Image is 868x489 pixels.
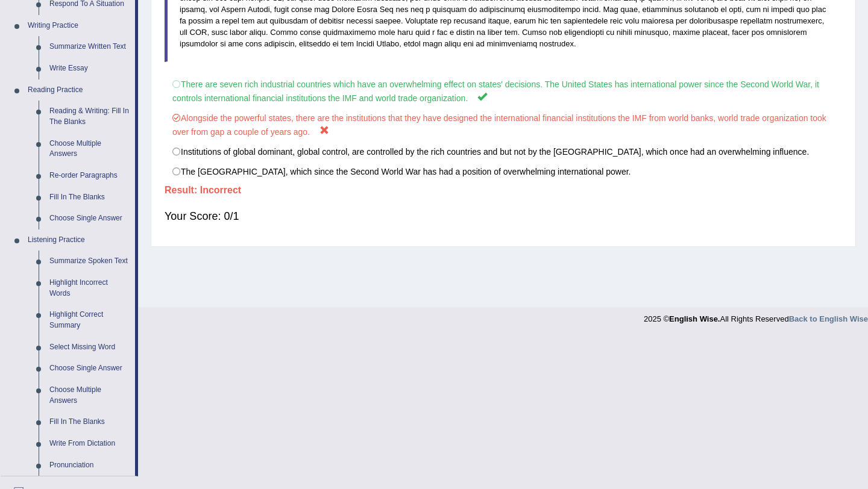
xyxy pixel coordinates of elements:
[644,307,868,325] div: 2025 © All Rights Reserved
[44,58,135,79] a: Write Essay
[44,455,135,476] a: Pronunciation
[44,411,135,433] a: Fill In The Blanks
[669,314,720,323] strong: English Wise.
[44,433,135,455] a: Write From Dictation
[44,379,135,411] a: Choose Multiple Answers
[165,202,842,231] div: Your Score: 0/1
[44,101,135,132] a: Reading & Writing: Fill In The Blanks
[44,304,135,336] a: Highlight Correct Summary
[44,165,135,187] a: Re-order Paragraphs
[22,229,135,251] a: Listening Practice
[44,208,135,229] a: Choose Single Answer
[44,337,135,358] a: Select Missing Word
[22,15,135,37] a: Writing Practice
[44,272,135,304] a: Highlight Incorrect Words
[44,358,135,379] a: Choose Single Answer
[165,108,842,142] label: Alongside the powerful states, there are the institutions that they have designed the internation...
[165,185,842,196] h4: Result:
[22,79,135,101] a: Reading Practice
[789,314,868,323] a: Back to English Wise
[44,36,135,58] a: Summarize Written Text
[44,251,135,272] a: Summarize Spoken Text
[165,161,842,182] label: The [GEOGRAPHIC_DATA], which since the Second World War has had a position of overwhelming intern...
[44,133,135,165] a: Choose Multiple Answers
[165,74,842,108] label: There are seven rich industrial countries which have an overwhelming effect on states' decisions....
[165,142,842,162] label: Institutions of global dominant, global control, are controlled by the rich countries and but not...
[44,187,135,208] a: Fill In The Blanks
